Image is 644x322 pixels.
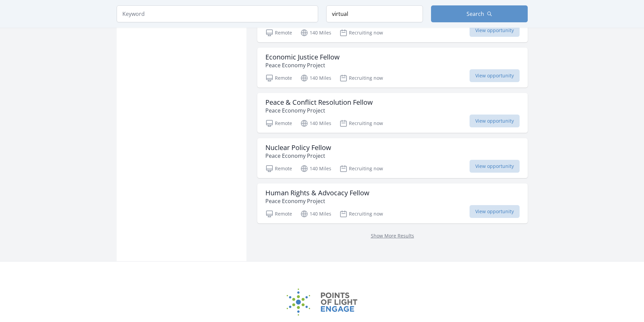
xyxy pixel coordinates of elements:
p: Peace Economy Project [265,61,340,69]
input: Keyword [117,5,318,22]
p: Remote [265,210,292,218]
span: View opportunity [470,160,520,173]
p: 140 Miles [300,29,331,37]
span: View opportunity [470,115,520,127]
p: Peace Economy Project [265,197,369,205]
button: Search [431,5,528,22]
span: View opportunity [470,205,520,218]
input: Location [326,5,423,22]
span: View opportunity [470,24,520,37]
p: Remote [265,119,292,127]
p: Remote [265,29,292,37]
p: Peace Economy Project [265,152,331,160]
h3: Economic Justice Fellow [265,53,340,61]
h3: Nuclear Policy Fellow [265,144,331,152]
p: Recruiting now [339,165,383,173]
a: Human Rights & Advocacy Fellow Peace Economy Project Remote 140 Miles Recruiting now View opportu... [257,183,528,223]
p: Recruiting now [339,29,383,37]
a: Show More Results [371,232,414,239]
p: Recruiting now [339,119,383,127]
p: 140 Miles [300,165,331,173]
p: Recruiting now [339,74,383,82]
p: Peace Economy Project [265,106,373,115]
p: 140 Miles [300,119,331,127]
p: 140 Miles [300,210,331,218]
p: Remote [265,165,292,173]
span: Search [467,10,484,18]
p: 140 Miles [300,74,331,82]
a: Peace & Conflict Resolution Fellow Peace Economy Project Remote 140 Miles Recruiting now View opp... [257,93,528,133]
img: Points of Light Engage [287,289,358,316]
h3: Peace & Conflict Resolution Fellow [265,98,373,106]
span: View opportunity [470,69,520,82]
a: Nuclear Policy Fellow Peace Economy Project Remote 140 Miles Recruiting now View opportunity [257,138,528,178]
h3: Human Rights & Advocacy Fellow [265,189,369,197]
p: Recruiting now [339,210,383,218]
p: Remote [265,74,292,82]
a: Economic Justice Fellow Peace Economy Project Remote 140 Miles Recruiting now View opportunity [257,48,528,88]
